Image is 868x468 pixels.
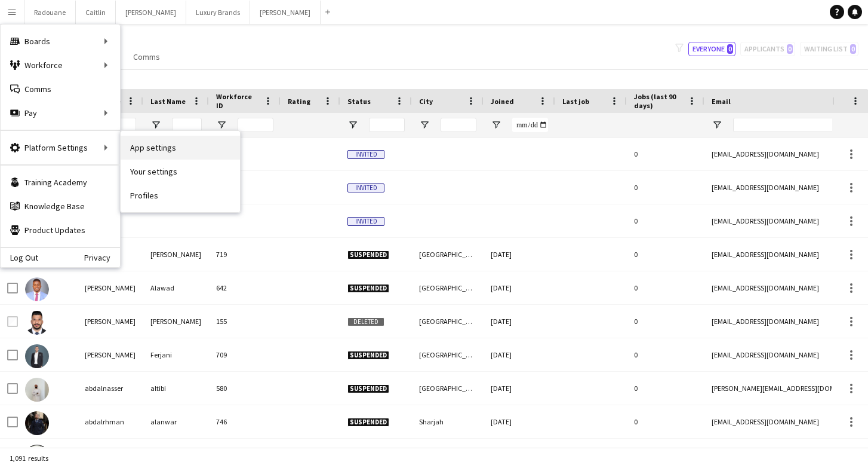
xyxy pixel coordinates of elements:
div: Platform Settings [1,136,120,160]
div: Pay [1,101,120,125]
a: Comms [128,49,165,65]
div: Ferjani [143,338,209,371]
div: 0 [627,338,704,371]
div: [GEOGRAPHIC_DATA] [412,238,484,271]
button: Luxury Brands [186,1,250,24]
div: 642 [209,271,281,304]
span: Invited [347,150,384,159]
img: abdalnasser altibi [25,378,49,402]
img: abdalrhman alanwar [25,411,49,435]
div: 0 [627,238,704,271]
div: [PERSON_NAME] [78,271,143,304]
button: [PERSON_NAME] [250,1,321,24]
div: [GEOGRAPHIC_DATA] [412,271,484,304]
a: Product Updates [1,218,120,242]
button: Radouane [24,1,76,24]
div: abdalrhman [78,405,143,438]
span: Status [347,97,371,106]
span: Suspended [347,384,389,393]
div: 746 [209,405,281,438]
a: Knowledge Base [1,194,120,218]
div: 0 [627,372,704,405]
span: Suspended [347,418,389,427]
img: Abdallah Abu Naim [25,311,49,335]
input: Row Selection is disabled for this row (unchecked) [7,316,18,327]
div: 580 [209,372,281,405]
img: Abdalaziz Alawad [25,277,49,301]
div: [DATE] [484,372,555,405]
span: Email [712,97,731,106]
a: Training Academy [1,170,120,194]
div: 709 [209,338,281,371]
div: abdalnasser [78,372,143,405]
input: First Name Filter Input [106,118,136,132]
button: Open Filter Menu [419,120,430,130]
div: 0 [627,271,704,304]
span: Comms [133,51,160,62]
a: Profiles [121,183,240,207]
span: Jobs (last 90 days) [634,92,683,110]
div: [PERSON_NAME] [143,238,209,271]
a: Log Out [1,253,38,262]
span: Workforce ID [216,92,259,110]
input: Joined Filter Input [512,118,548,132]
div: 0 [627,305,704,338]
div: Workforce [1,53,120,77]
div: 155 [209,305,281,338]
a: Your settings [121,160,240,183]
button: Open Filter Menu [712,120,722,130]
div: altibi [143,372,209,405]
span: Suspended [347,284,389,293]
button: Open Filter Menu [347,120,358,130]
span: Invited [347,217,384,226]
span: Joined [491,97,514,106]
div: [GEOGRAPHIC_DATA] [412,305,484,338]
span: 0 [727,44,733,54]
span: Suspended [347,250,389,259]
a: App settings [121,136,240,160]
img: Abdallah Ferjani [25,344,49,368]
span: Invited [347,183,384,192]
div: [PERSON_NAME] [78,338,143,371]
div: [DATE] [484,305,555,338]
input: Status Filter Input [369,118,405,132]
button: Caitlin [76,1,116,24]
input: Workforce ID Filter Input [238,118,273,132]
button: Open Filter Menu [491,120,501,130]
div: [DATE] [484,338,555,371]
span: Last Name [150,97,186,106]
span: Rating [288,97,310,106]
button: Open Filter Menu [150,120,161,130]
div: 0 [627,171,704,204]
div: 719 [209,238,281,271]
div: 0 [627,137,704,170]
span: Deleted [347,317,384,326]
div: [GEOGRAPHIC_DATA] [412,372,484,405]
div: [DATE] [484,405,555,438]
div: [DATE] [484,238,555,271]
div: Sharjah [412,405,484,438]
a: Privacy [84,253,120,262]
a: Comms [1,77,120,101]
button: Open Filter Menu [216,120,227,130]
div: 0 [627,405,704,438]
button: [PERSON_NAME] [116,1,186,24]
div: alanwar [143,405,209,438]
div: [PERSON_NAME] [78,305,143,338]
input: City Filter Input [441,118,476,132]
div: [PERSON_NAME] [143,305,209,338]
span: City [419,97,433,106]
input: Last Name Filter Input [172,118,202,132]
div: [DATE] [484,271,555,304]
span: Last job [562,97,589,106]
div: Alawad [143,271,209,304]
div: 0 [627,204,704,237]
span: Suspended [347,351,389,360]
div: Boards [1,29,120,53]
button: Everyone0 [688,42,735,56]
div: [GEOGRAPHIC_DATA] [412,338,484,371]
